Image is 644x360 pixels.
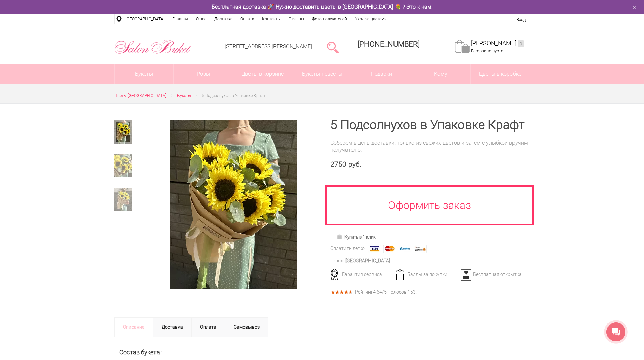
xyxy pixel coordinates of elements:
[191,317,225,337] a: Оплата
[411,64,470,84] span: Кому
[471,40,524,47] a: [PERSON_NAME]
[258,14,285,24] a: Контакты
[170,120,297,289] img: 5 Подсолнухов в Упаковке Крафт
[330,257,344,264] div: Город:
[114,38,192,56] img: Цветы Нижний Новгород
[351,14,391,24] a: Уход за цветами
[330,119,530,131] h1: 5 Подсолнухов в Упаковке Крафт
[119,349,525,356] h2: Состав букета :
[168,14,192,24] a: Главная
[174,64,233,84] a: Розы
[330,139,530,153] div: Соберем в день доставки, только из свежих цветов и затем с улыбкой вручим получателю.
[358,40,420,48] span: [PHONE_NUMBER]
[109,3,535,10] div: Бесплатная доставка 🚀 Нужно доставить цветы в [GEOGRAPHIC_DATA] 💐 ? Это к нам!
[471,48,503,53] span: В корзине пусто
[202,93,266,98] span: 5 Подсолнухов в Упаковке Крафт
[383,245,396,253] img: MasterCard
[334,232,379,242] a: Купить в 1 клик
[337,234,344,239] img: Купить в 1 клик
[114,92,166,99] a: Цветы [GEOGRAPHIC_DATA]
[177,93,191,98] span: Букеты
[393,271,460,278] div: Баллы за покупки
[328,271,395,278] div: Гарантия сервиса
[516,17,526,22] a: Вход
[308,14,351,24] a: Фото получателей
[399,245,411,253] img: Webmoney
[292,64,352,84] a: Букеты невесты
[114,317,153,337] a: Описание
[177,92,191,99] a: Букеты
[233,64,292,84] a: Цветы в корзине
[414,245,427,253] img: Яндекс Деньги
[355,290,417,294] div: Рейтинг /5, голосов: .
[236,14,258,24] a: Оплата
[192,14,210,24] a: О нас
[373,289,382,295] span: 4.64
[518,40,524,47] ins: 0
[368,245,381,253] img: Visa
[153,317,192,337] a: Доставка
[330,245,366,252] div: Оплатить легко:
[115,64,174,84] a: Букеты
[153,120,314,289] a: Увеличить
[354,38,424,57] a: [PHONE_NUMBER]
[114,93,166,98] span: Цветы [GEOGRAPHIC_DATA]
[210,14,236,24] a: Доставка
[471,64,530,84] a: Цветы в коробке
[352,64,411,84] a: Подарки
[122,14,168,24] a: [GEOGRAPHIC_DATA]
[325,185,534,225] a: Оформить заказ
[225,317,268,337] a: Самовывоз
[345,257,390,264] div: [GEOGRAPHIC_DATA]
[459,271,525,278] div: Бесплатная открытка
[330,160,530,169] div: 2750 руб.
[285,14,308,24] a: Отзывы
[225,43,312,50] a: [STREET_ADDRESS][PERSON_NAME]
[408,289,416,295] span: 153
